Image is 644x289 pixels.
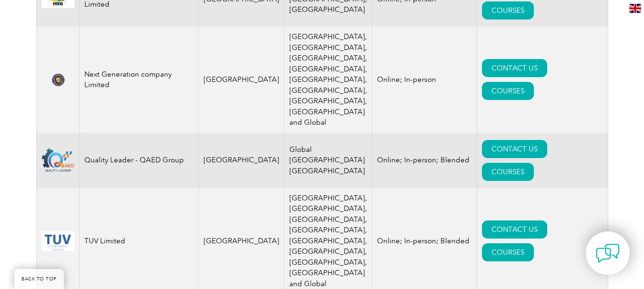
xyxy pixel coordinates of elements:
img: 702e9b5a-1e04-f011-bae3-00224896f61f-logo.png [41,68,74,91]
td: [GEOGRAPHIC_DATA], [GEOGRAPHIC_DATA], [GEOGRAPHIC_DATA], [GEOGRAPHIC_DATA], [GEOGRAPHIC_DATA], [G... [284,27,372,133]
td: Online; In-person [372,27,477,133]
a: COURSES [482,163,534,181]
img: en [629,4,641,13]
a: CONTACT US [482,220,547,239]
td: [GEOGRAPHIC_DATA] [198,27,284,133]
td: Next Generation company Limited [79,27,198,133]
img: 5163fad1-f089-ee11-be36-000d3ae1a86f-logo.png [41,148,74,173]
a: BACK TO TOP [14,269,64,289]
a: COURSES [482,1,534,20]
a: COURSES [482,82,534,100]
a: CONTACT US [482,140,547,158]
a: CONTACT US [482,59,547,77]
a: COURSES [482,243,534,261]
img: contact-chat.png [596,241,620,265]
td: [GEOGRAPHIC_DATA] [198,133,284,188]
td: Global [GEOGRAPHIC_DATA] [GEOGRAPHIC_DATA] [284,133,372,188]
img: 0c4c6054-7721-ef11-840a-00224810d014-logo.png [41,231,74,251]
td: Online; In-person; Blended [372,133,477,188]
td: Quality Leader - QAED Group [79,133,198,188]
